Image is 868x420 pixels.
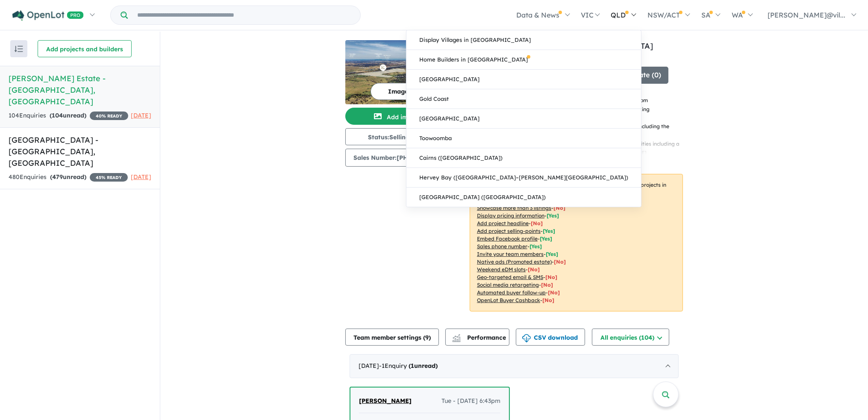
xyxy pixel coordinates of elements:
a: [GEOGRAPHIC_DATA] [406,70,641,89]
button: Performance [445,329,509,346]
a: Display Villages in [GEOGRAPHIC_DATA] [406,30,641,50]
a: Gold Coast [406,89,641,109]
span: [ Yes ] [547,212,559,219]
img: sort.svg [15,46,23,52]
img: download icon [522,334,531,343]
span: [ Yes ] [543,228,555,234]
div: [DATE] [350,354,679,378]
div: 480 Enquir ies [9,172,128,182]
span: [ Yes ] [530,243,542,250]
span: [PERSON_NAME] [359,397,412,405]
span: Performance [453,334,506,341]
div: 104 Enquir ies [9,111,128,121]
u: Social media retargeting [477,282,539,288]
span: [ Yes ] [546,251,558,257]
button: Add images [345,108,452,125]
a: Home Builders in [GEOGRAPHIC_DATA] [406,50,641,70]
span: [No] [528,266,540,273]
strong: ( unread) [409,362,438,370]
h5: [GEOGRAPHIC_DATA] - [GEOGRAPHIC_DATA] , [GEOGRAPHIC_DATA] [9,134,151,169]
strong: ( unread) [50,173,86,181]
span: - 1 Enquir y [379,362,438,370]
span: 9 [425,334,429,341]
span: [No] [542,297,554,303]
span: 45 % READY [90,173,128,182]
span: [No] [541,282,553,288]
a: Toowoomba [406,129,641,148]
span: [DATE] [131,112,151,119]
input: Try estate name, suburb, builder or developer [129,6,359,24]
span: [ No ] [531,220,543,226]
span: 104 [52,112,63,119]
u: Weekend eDM slots [477,266,526,273]
button: Status:Selling Now [345,128,452,145]
u: Invite your team members [477,251,544,257]
p: Your project is only comparing to other top-performing projects in your area: - - - - - - - - - -... [470,174,683,311]
button: Team member settings (9) [345,329,439,346]
img: Kimberley Estate - Sunbury [345,40,452,104]
span: 40 % READY [90,112,128,120]
span: [ Yes ] [540,235,552,242]
button: Sales Number:[PHONE_NUMBER] [345,149,463,167]
img: Openlot PRO Logo White [12,10,84,21]
button: Add projects and builders [38,40,132,57]
strong: ( unread) [50,112,86,119]
img: bar-chart.svg [452,337,461,342]
a: [GEOGRAPHIC_DATA] [406,109,641,129]
u: Display pricing information [477,212,544,219]
a: Cairns ([GEOGRAPHIC_DATA]) [406,148,641,168]
u: OpenLot Buyer Cashback [477,297,540,303]
button: CSV download [516,329,585,346]
u: Add project selling-points [477,228,541,234]
a: Hervey Bay ([GEOGRAPHIC_DATA]–[PERSON_NAME][GEOGRAPHIC_DATA]) [406,168,641,188]
u: Sales phone number [477,243,527,250]
span: 479 [52,173,63,181]
span: [ No ] [553,205,565,211]
span: [DATE] [131,173,151,181]
span: [No] [545,274,557,280]
a: [PERSON_NAME] [359,396,412,406]
span: [PERSON_NAME]@vil... [768,11,845,19]
h5: [PERSON_NAME] Estate - [GEOGRAPHIC_DATA] , [GEOGRAPHIC_DATA] [9,73,151,107]
span: Tue - [DATE] 6:43pm [441,396,500,406]
span: [No] [554,258,566,265]
img: line-chart.svg [453,334,460,339]
a: [GEOGRAPHIC_DATA] ([GEOGRAPHIC_DATA]) [406,188,641,207]
u: Geo-targeted email & SMS [477,274,543,280]
button: All enquiries (104) [592,329,669,346]
span: [No] [548,289,560,296]
u: Showcase more than 3 listings [477,205,551,211]
button: Image order (11) [371,83,456,100]
u: Embed Facebook profile [477,235,538,242]
u: Add project headline [477,220,529,226]
u: Automated buyer follow-up [477,289,546,296]
u: Native ads (Promoted estate) [477,258,552,265]
span: 1 [411,362,414,370]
